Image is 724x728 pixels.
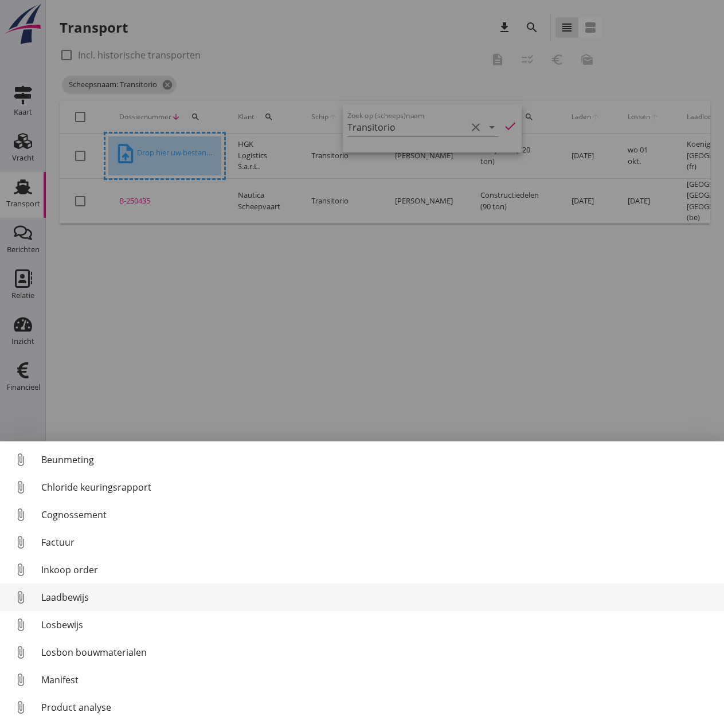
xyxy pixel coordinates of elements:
[41,480,715,494] div: Chloride keuringsrapport
[11,478,30,496] i: attach_file
[11,616,30,634] i: attach_file
[41,645,715,659] div: Losbon bouwmaterialen
[41,618,715,632] div: Losbewijs
[11,533,30,551] i: attach_file
[41,535,715,549] div: Factuur
[11,698,30,717] i: attach_file
[11,643,30,662] i: attach_file
[11,561,30,579] i: attach_file
[41,563,715,577] div: Inkoop order
[41,590,715,604] div: Laadbewijs
[11,451,30,469] i: attach_file
[41,453,715,467] div: Beunmeting
[41,700,715,714] div: Product analyse
[11,506,30,524] i: attach_file
[11,588,30,606] i: attach_file
[41,673,715,687] div: Manifest
[41,508,715,522] div: Cognossement
[11,671,30,689] i: attach_file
